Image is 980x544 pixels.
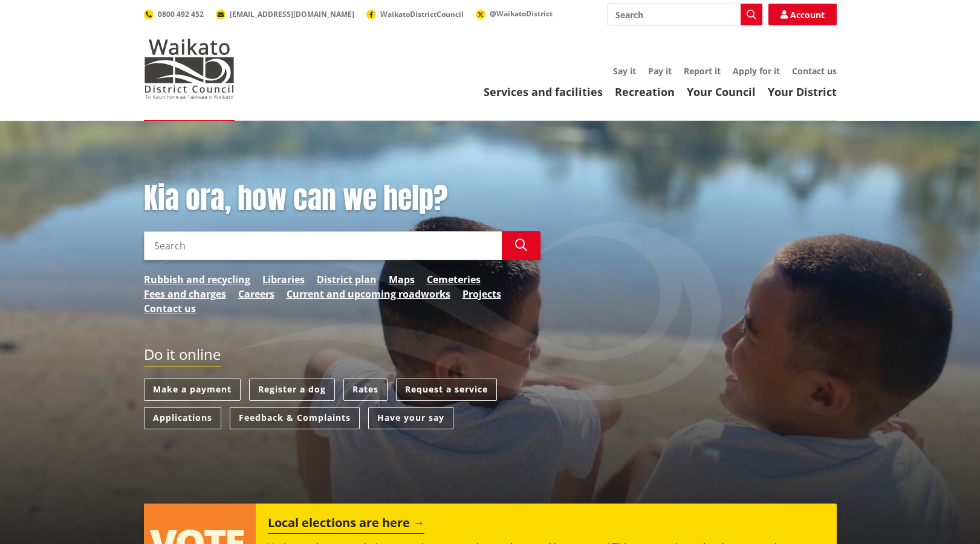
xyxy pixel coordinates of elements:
a: WaikatoDistrictCouncil [366,9,464,19]
span: [EMAIL_ADDRESS][DOMAIN_NAME] [230,9,354,19]
a: Have your say [368,407,453,429]
span: WaikatoDistrictCouncil [380,9,464,19]
a: Rates [343,379,388,401]
a: Fees and charges [144,287,226,301]
a: Projects [462,287,501,301]
a: Libraries [262,272,305,287]
h1: Kia ora, how can we help? [144,181,540,216]
input: Search input [144,231,502,260]
a: Say it [613,65,636,77]
span: @WaikatoDistrict [490,8,553,19]
a: Request a service [396,379,497,401]
a: Applications [144,407,221,429]
a: [EMAIL_ADDRESS][DOMAIN_NAME] [216,9,354,19]
img: Waikato District Council - Te Kaunihera aa Takiwaa o Waikato [144,39,235,99]
a: Recreation [615,85,675,99]
a: Your Council [687,85,756,99]
a: Current and upcoming roadworks [287,287,450,301]
input: Search input [608,4,762,25]
a: Pay it [648,65,672,77]
a: Register a dog [249,379,335,401]
a: Contact us [144,301,196,316]
a: Services and facilities [484,85,603,99]
a: Maps [389,272,415,287]
a: District plan [317,272,377,287]
a: Cemeteries [427,272,481,287]
a: Careers [238,287,274,301]
a: Apply for it [733,65,780,77]
a: Report it [684,65,721,77]
span: 0800 492 452 [158,9,204,19]
h2: Do it online [144,346,221,367]
a: Account [768,4,837,25]
a: Contact us [792,65,837,77]
a: Your District [768,85,837,99]
a: Make a payment [144,379,241,401]
a: @WaikatoDistrict [476,8,553,19]
a: Feedback & Complaints [230,407,360,429]
a: 0800 492 452 [144,9,204,19]
a: Rubbish and recycling [144,272,250,287]
h2: Local elections are here [268,516,424,534]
